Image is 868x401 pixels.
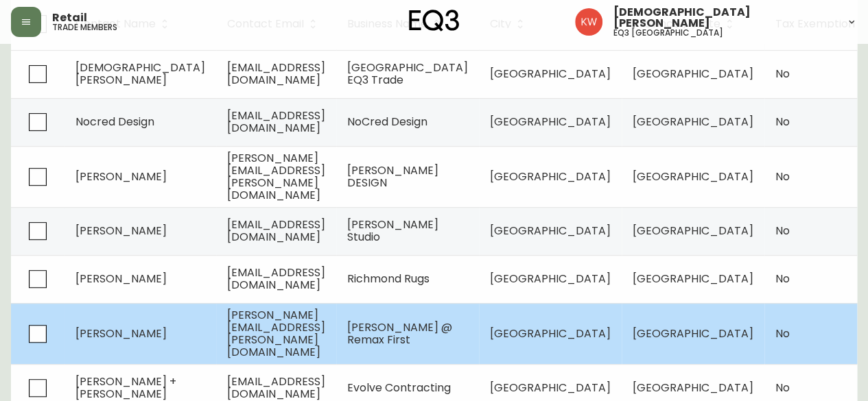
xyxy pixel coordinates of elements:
[490,326,611,341] span: [GEOGRAPHIC_DATA]
[227,108,325,136] span: [EMAIL_ADDRESS][DOMAIN_NAME]
[75,169,167,184] span: [PERSON_NAME]
[775,271,790,287] span: No
[347,271,430,287] span: Richmond Rugs
[575,8,602,36] img: f33162b67396b0982c40ce2a87247151
[347,319,452,348] span: [PERSON_NAME] @ Remax First
[347,114,427,130] span: NoCred Design
[227,307,325,360] span: [PERSON_NAME][EMAIL_ADDRESS][PERSON_NAME][DOMAIN_NAME]
[633,326,753,341] span: [GEOGRAPHIC_DATA]
[75,326,167,341] span: [PERSON_NAME]
[775,223,790,239] span: No
[409,10,460,32] img: logo
[347,60,468,88] span: [GEOGRAPHIC_DATA] EQ3 Trade
[775,380,790,396] span: No
[52,12,87,23] span: Retail
[490,380,611,396] span: [GEOGRAPHIC_DATA]
[490,169,611,184] span: [GEOGRAPHIC_DATA]
[633,169,753,184] span: [GEOGRAPHIC_DATA]
[633,66,753,82] span: [GEOGRAPHIC_DATA]
[633,114,753,130] span: [GEOGRAPHIC_DATA]
[633,380,753,396] span: [GEOGRAPHIC_DATA]
[75,223,167,239] span: [PERSON_NAME]
[347,217,438,245] span: [PERSON_NAME] Studio
[775,66,790,82] span: No
[75,114,154,130] span: Nocred Design
[52,23,117,32] h5: trade members
[347,380,451,396] span: Evolve Contracting
[490,66,611,82] span: [GEOGRAPHIC_DATA]
[75,271,167,287] span: [PERSON_NAME]
[613,29,723,37] h5: eq3 [GEOGRAPHIC_DATA]
[613,7,835,29] span: [DEMOGRAPHIC_DATA][PERSON_NAME]
[775,326,790,341] span: No
[75,60,205,88] span: [DEMOGRAPHIC_DATA][PERSON_NAME]
[633,223,753,239] span: [GEOGRAPHIC_DATA]
[490,114,611,130] span: [GEOGRAPHIC_DATA]
[490,223,611,239] span: [GEOGRAPHIC_DATA]
[775,114,790,130] span: No
[227,217,325,245] span: [EMAIL_ADDRESS][DOMAIN_NAME]
[775,169,790,184] span: No
[347,162,438,191] span: [PERSON_NAME] DESIGN
[227,265,325,293] span: [EMAIL_ADDRESS][DOMAIN_NAME]
[633,271,753,287] span: [GEOGRAPHIC_DATA]
[490,271,611,287] span: [GEOGRAPHIC_DATA]
[227,60,325,88] span: [EMAIL_ADDRESS][DOMAIN_NAME]
[227,150,325,203] span: [PERSON_NAME][EMAIL_ADDRESS][PERSON_NAME][DOMAIN_NAME]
